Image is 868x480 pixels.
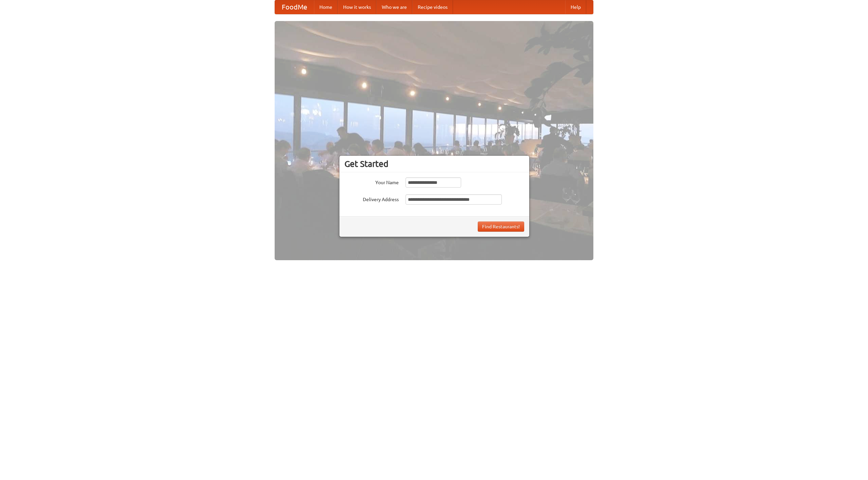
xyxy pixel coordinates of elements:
a: How it works [338,0,376,14]
a: Home [314,0,338,14]
label: Your Name [344,177,399,186]
h3: Get Started [344,159,524,169]
a: Recipe videos [412,0,453,14]
a: Who we are [376,0,412,14]
button: Find Restaurants! [478,222,524,232]
a: FoodMe [275,0,314,14]
a: Help [565,0,586,14]
label: Delivery Address [344,194,399,203]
